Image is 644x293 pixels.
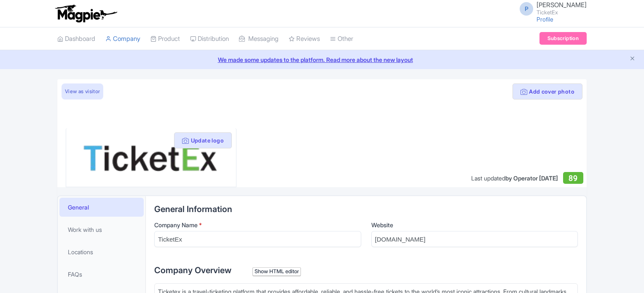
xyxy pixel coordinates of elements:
span: Locations [68,247,93,256]
img: logo-ab69f6fb50320c5b225c76a69d11143b.png [53,4,118,23]
a: P [PERSON_NAME] TicketEx [515,2,587,15]
a: We made some updates to the platform. Read more about the new layout [5,55,639,64]
a: Distribution [190,27,229,51]
a: Dashboard [57,27,95,51]
a: Reviews [289,27,320,51]
span: [PERSON_NAME] [537,1,587,9]
span: P [520,2,533,16]
span: FAQs [68,270,82,279]
div: Last updated [471,174,558,183]
img: ioztqgu4eomieysq1tjx.png [83,135,219,180]
span: General [68,203,89,212]
span: Company Name [154,221,198,228]
h2: General Information [154,204,578,214]
a: View as visitor [62,83,103,99]
span: Work with us [68,225,102,234]
a: Product [150,27,180,51]
span: 89 [569,174,577,183]
button: Add cover photo [513,83,582,99]
span: by Operator [DATE] [505,175,558,182]
a: Messaging [239,27,279,51]
button: Update logo [174,132,232,148]
a: Work with us [59,220,144,239]
small: TicketEx [537,10,587,15]
a: Locations [59,242,144,261]
a: Company [105,27,140,51]
a: Other [330,27,353,51]
button: Close announcement [629,54,636,64]
a: Subscription [539,32,587,45]
div: Show HTML editor [252,267,301,276]
span: Website [371,221,393,228]
a: FAQs [59,265,144,284]
a: General [59,198,144,217]
span: Company Overview [154,265,231,275]
a: Profile [537,16,553,23]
